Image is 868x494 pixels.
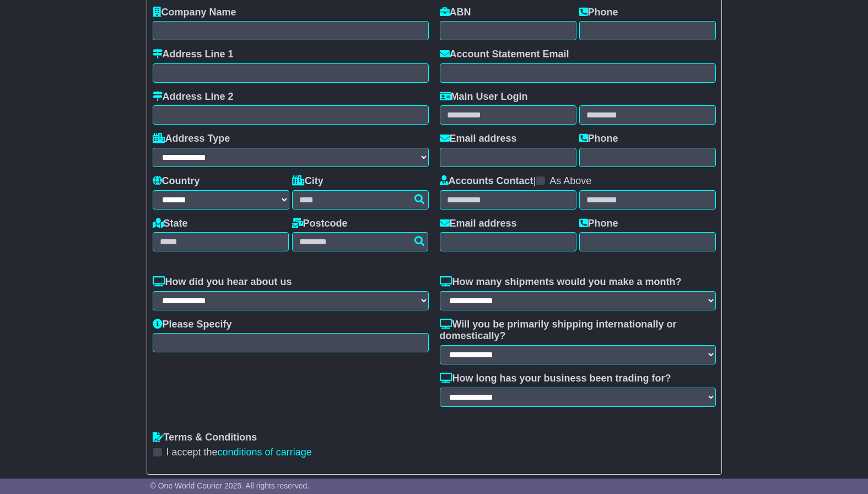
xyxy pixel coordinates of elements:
div: | [440,175,716,190]
label: Address Type [153,133,230,145]
label: Will you be primarily shipping internationally or domestically? [440,319,716,342]
a: conditions of carriage [218,447,312,458]
label: City [292,175,324,187]
label: I accept the [166,447,312,459]
label: Terms & Conditions [153,432,257,444]
label: Please Specify [153,319,232,331]
label: Accounts Contact [440,175,533,187]
label: Phone [579,133,618,145]
label: Postcode [292,218,348,230]
label: Main User Login [440,91,528,103]
label: Phone [579,7,618,19]
label: Email address [440,133,517,145]
label: Phone [579,218,618,230]
label: How did you hear about us [153,276,292,288]
label: How long has your business been trading for? [440,373,671,385]
label: ABN [440,7,471,19]
label: As Above [549,175,591,187]
label: Email address [440,218,517,230]
label: Company Name [153,7,236,19]
label: Country [153,175,200,187]
span: © One World Courier 2025. All rights reserved. [150,481,310,490]
label: State [153,218,188,230]
label: Account Statement Email [440,49,569,61]
label: Address Line 2 [153,91,234,103]
label: Address Line 1 [153,49,234,61]
label: How many shipments would you make a month? [440,276,682,288]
